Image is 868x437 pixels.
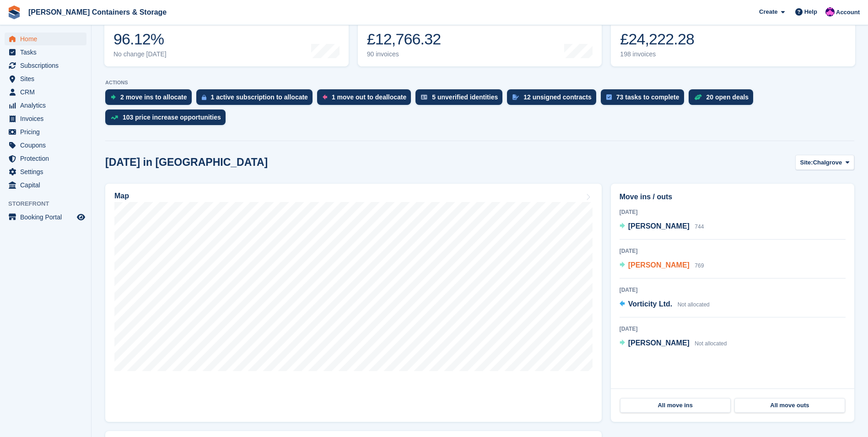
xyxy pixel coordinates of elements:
[196,89,317,109] a: 1 active subscription to allocate
[5,59,86,72] a: menu
[695,224,704,230] span: 744
[5,86,86,98] a: menu
[695,340,727,347] span: Not allocated
[323,94,327,100] img: move_outs_to_deallocate_icon-f764333ba52eb49d3ac5e1228854f67142a1ed5810a6f6cc68b1a99e826820c5.svg
[111,94,116,100] img: move_ins_to_allocate_icon-fdf77a2bb77ea45bf5b3d319d69a93e2d87916cf1d5bf7949dd705db3b84f3ca.svg
[317,89,415,109] a: 1 move out to deallocate
[20,152,75,165] span: Protection
[114,192,129,200] h2: Map
[695,262,704,269] span: 769
[628,300,673,308] span: Vorticity Ltd.
[836,8,860,17] span: Account
[113,50,167,58] div: No change [DATE]
[8,199,91,208] span: Storefront
[734,398,845,413] a: All move outs
[620,398,731,413] a: All move ins
[5,46,86,59] a: menu
[120,93,187,101] div: 2 move ins to allocate
[20,179,75,191] span: Capital
[620,260,704,272] a: [PERSON_NAME] 769
[795,155,855,170] button: Site: Chalgrove
[620,221,704,233] a: [PERSON_NAME] 744
[706,93,749,101] div: 20 open deals
[421,94,427,100] img: verify_identity-adf6edd0f0f0b5bbfe63781bf79b02c33cf7c696d77639b501bdc392416b5a36.svg
[620,247,846,255] div: [DATE]
[507,89,601,109] a: 12 unsigned contracts
[5,99,86,112] a: menu
[616,93,679,101] div: 73 tasks to complete
[105,89,196,109] a: 2 move ins to allocate
[628,222,690,230] span: [PERSON_NAME]
[367,30,441,49] div: £12,766.32
[113,30,167,49] div: 96.12%
[20,126,75,138] span: Pricing
[800,158,813,167] span: Site:
[628,261,690,269] span: [PERSON_NAME]
[5,72,86,85] a: menu
[105,109,230,130] a: 103 price increase opportunities
[20,72,75,85] span: Sites
[105,156,268,169] h2: [DATE] in [GEOGRAPHIC_DATA]
[20,99,75,112] span: Analytics
[5,139,86,152] a: menu
[523,93,592,101] div: 12 unsigned contracts
[432,93,498,101] div: 5 unverified identities
[620,338,727,350] a: [PERSON_NAME] Not allocated
[512,94,519,100] img: contract_signature_icon-13c848040528278c33f63329250d36e43548de30e8caae1d1a13099fd9432cc5.svg
[20,59,75,72] span: Subscriptions
[75,212,86,223] a: Preview store
[620,299,710,311] a: Vorticity Ltd. Not allocated
[678,301,710,308] span: Not allocated
[606,94,612,100] img: task-75834270c22a3079a89374b754ae025e5fb1db73e45f91037f5363f120a921f8.svg
[601,89,689,109] a: 73 tasks to complete
[759,7,777,16] span: Create
[620,30,694,49] div: £24,222.28
[105,184,602,422] a: Map
[211,93,308,101] div: 1 active subscription to allocate
[694,94,702,100] img: deal-1b604bf984904fb50ccaf53a9ad4b4a5d6e5aea283cecdc64d6e3604feb123c2.svg
[415,89,507,109] a: 5 unverified identities
[104,8,349,66] a: Occupancy 96.12% No change [DATE]
[20,33,75,45] span: Home
[620,191,846,202] h2: Move ins / outs
[20,139,75,152] span: Coupons
[358,8,602,66] a: Month-to-date sales £12,766.32 90 invoices
[620,208,846,216] div: [DATE]
[111,115,118,120] img: price_increase_opportunities-93ffe204e8149a01c8c9dc8f82e8f89637d9d84a8eef4429ea346261dce0b2c0.svg
[5,211,86,224] a: menu
[620,50,694,58] div: 198 invoices
[5,165,86,178] a: menu
[202,94,206,100] img: active_subscription_to_allocate_icon-d502201f5373d7db506a760aba3b589e785aa758c864c3986d89f69b8ff3...
[689,89,758,109] a: 20 open deals
[20,165,75,178] span: Settings
[5,152,86,165] a: menu
[123,114,221,121] div: 103 price increase opportunities
[20,112,75,125] span: Invoices
[105,80,854,86] p: ACTIONS
[5,126,86,138] a: menu
[25,5,170,20] a: [PERSON_NAME] Containers & Storage
[5,179,86,191] a: menu
[813,158,842,167] span: Chalgrove
[20,86,75,98] span: CRM
[620,286,846,294] div: [DATE]
[804,7,817,16] span: Help
[611,8,855,66] a: Awaiting payment £24,222.28 198 invoices
[7,5,21,19] img: stora-icon-8386f47178a22dfd0bd8f6a31ec36ba5ce8667c1dd55bd0f319d3a0aa187defe.svg
[620,325,846,333] div: [DATE]
[5,112,86,125] a: menu
[367,50,441,58] div: 90 invoices
[5,33,86,45] a: menu
[825,7,835,16] img: Nathan Edwards
[20,211,75,224] span: Booking Portal
[332,93,406,101] div: 1 move out to deallocate
[20,46,75,59] span: Tasks
[628,339,690,347] span: [PERSON_NAME]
